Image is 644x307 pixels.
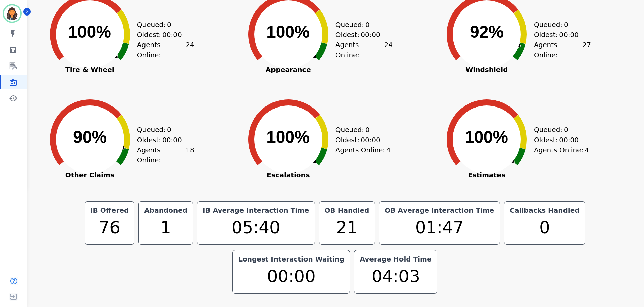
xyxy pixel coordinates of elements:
[143,215,189,240] div: 1
[365,20,370,30] span: 0
[238,172,339,178] span: Escalations
[534,135,584,145] div: Oldest:
[143,206,189,215] div: Abandoned
[89,206,130,215] div: IB Offered
[508,215,581,240] div: 0
[238,66,339,73] span: Appearance
[383,206,495,215] div: OB Average Interaction Time
[266,128,310,147] text: 100%
[89,215,130,240] div: 76
[266,23,310,41] text: 100%
[470,23,504,41] text: 92%
[384,40,392,60] span: 24
[534,125,584,135] div: Queued:
[358,254,433,264] div: Average Hold Time
[186,40,194,60] span: 24
[534,30,584,40] div: Oldest:
[335,20,386,30] div: Queued:
[361,135,380,145] span: 00:00
[508,206,581,215] div: Callbacks Handled
[335,125,386,135] div: Queued:
[465,128,508,147] text: 100%
[436,66,537,73] span: Windshield
[534,40,591,60] div: Agents Online:
[167,20,171,30] span: 0
[201,215,311,240] div: 05:40
[335,145,393,155] div: Agents Online:
[559,30,579,40] span: 00:00
[335,30,386,40] div: Oldest:
[582,40,591,60] span: 27
[4,5,20,22] img: Bordered avatar
[186,145,194,165] span: 18
[335,135,386,145] div: Oldest:
[137,20,188,30] div: Queued:
[73,128,107,147] text: 90%
[137,135,188,145] div: Oldest:
[137,125,188,135] div: Queued:
[534,145,591,155] div: Agents Online:
[167,125,171,135] span: 0
[386,145,391,155] span: 4
[564,125,568,135] span: 0
[39,172,140,178] span: Other Claims
[564,20,568,30] span: 0
[137,145,194,165] div: Agents Online:
[323,206,371,215] div: OB Handled
[436,172,537,178] span: Estimates
[201,206,311,215] div: IB Average Interaction Time
[137,30,188,40] div: Oldest:
[534,20,584,30] div: Queued:
[585,145,589,155] span: 4
[335,40,393,60] div: Agents Online:
[237,254,346,264] div: Longest Interaction Waiting
[162,30,182,40] span: 00:00
[68,23,111,41] text: 100%
[137,40,194,60] div: Agents Online:
[559,135,579,145] span: 00:00
[162,135,182,145] span: 00:00
[365,125,370,135] span: 0
[323,215,371,240] div: 21
[383,215,495,240] div: 01:47
[358,264,433,289] div: 04:03
[39,66,140,73] span: Tire & Wheel
[237,264,346,289] div: 00:00
[361,30,380,40] span: 00:00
